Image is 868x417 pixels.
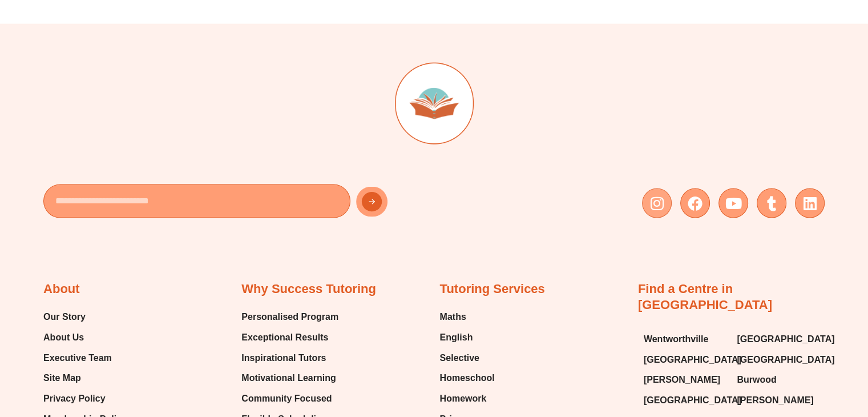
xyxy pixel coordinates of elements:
[241,308,338,326] a: Personalised Program
[43,308,127,326] a: Our Story
[241,329,328,346] span: Exceptional Results
[440,390,487,407] span: Homework
[737,351,819,368] a: [GEOGRAPHIC_DATA]
[644,351,726,368] a: [GEOGRAPHIC_DATA]
[644,392,726,409] a: [GEOGRAPHIC_DATA]
[241,390,332,407] span: Community Focused
[440,350,495,367] a: Selective
[811,362,868,417] iframe: Chat Widget
[737,351,834,368] span: [GEOGRAPHIC_DATA]
[241,370,336,387] span: Motivational Learning
[644,371,720,388] span: [PERSON_NAME]
[644,331,709,348] span: Wentworthville
[43,350,112,367] span: Executive Team
[440,281,545,298] h2: Tutoring Services
[241,281,376,298] h2: Why Success Tutoring
[644,371,726,388] a: [PERSON_NAME]
[43,329,84,346] span: About Us
[43,390,106,407] span: Privacy Policy
[241,390,338,407] a: Community Focused
[737,392,819,409] a: [PERSON_NAME]
[737,331,834,348] span: [GEOGRAPHIC_DATA]
[43,185,428,224] form: New Form
[440,329,473,346] span: English
[43,370,81,387] span: Site Map
[644,392,741,409] span: [GEOGRAPHIC_DATA]
[43,350,127,367] a: Executive Team
[43,308,86,326] span: Our Story
[440,390,495,407] a: Homework
[241,350,338,367] a: Inspirational Tutors
[43,281,80,298] h2: About
[43,390,127,407] a: Privacy Policy
[241,350,326,367] span: Inspirational Tutors
[440,350,479,367] span: Selective
[440,329,495,346] a: English
[440,308,466,326] span: Maths
[737,392,813,409] span: [PERSON_NAME]
[644,351,741,368] span: [GEOGRAPHIC_DATA]
[241,329,338,346] a: Exceptional Results
[43,329,127,346] a: About Us
[440,370,495,387] a: Homeschool
[737,371,819,388] a: Burwood
[644,331,726,348] a: Wentworthville
[737,371,776,388] span: Burwood
[43,370,127,387] a: Site Map
[241,370,338,387] a: Motivational Learning
[737,331,819,348] a: [GEOGRAPHIC_DATA]
[638,282,772,312] a: Find a Centre in [GEOGRAPHIC_DATA]
[440,308,495,326] a: Maths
